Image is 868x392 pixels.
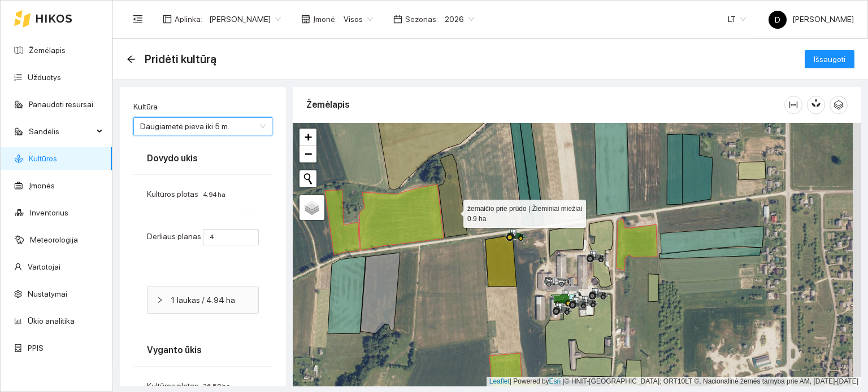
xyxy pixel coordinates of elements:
span: 2026 [445,11,474,28]
div: 1 laukas / 4.94 ha [147,287,258,313]
span: D [775,11,780,29]
span: Kultūros plotas [147,381,198,390]
a: Užduotys [28,73,61,82]
span: 4.94 ha [203,191,225,199]
span: + [305,130,312,144]
a: Zoom out [300,146,316,162]
div: Atgal [127,55,136,64]
span: calendar [393,15,402,24]
span: Kultūros plotas [147,190,198,199]
a: Meteorologija [30,235,78,244]
a: PPIS [28,343,44,353]
span: LT [728,11,746,28]
button: menu-fold [127,8,149,30]
span: arrow-left [127,55,136,64]
span: layout [163,15,172,24]
a: Ūkio analitika [28,316,75,325]
span: − [305,147,312,161]
a: Žemėlapis [29,46,66,55]
span: menu-fold [133,14,143,24]
a: Leaflet [489,377,510,385]
a: Vartotojai [28,262,60,271]
a: Panaudoti resursai [29,100,93,109]
input: Įveskite t/Ha [203,229,259,245]
span: Sandėlis [29,120,93,143]
a: Kultūros [29,154,57,163]
label: Kultūra [133,101,158,113]
span: Išsaugoti [814,53,845,65]
span: 1 laukas / 4.94 ha [170,294,249,306]
a: Įmonės [29,181,55,190]
span: [PERSON_NAME] [769,15,854,24]
div: | Powered by © HNIT-[GEOGRAPHIC_DATA]; ORT10LT ©, Nacionalinė žemės tarnyba prie AM, [DATE]-[DATE] [487,377,861,386]
button: Išsaugoti [805,50,854,68]
a: Esri [549,377,561,385]
a: Nustatymai [28,289,67,298]
span: 36.58 ha [203,382,230,390]
span: Pridėti kultūrą [145,50,216,68]
span: Įmonė : [313,13,337,25]
span: | [563,377,565,385]
a: Zoom in [300,129,316,146]
button: column-width [784,96,802,114]
div: Žemėlapis [306,89,784,121]
span: Dovydas Baršauskas [209,11,281,28]
a: Inventorius [30,208,68,217]
span: Daugiametė pieva iki 5 m. [140,118,266,135]
button: Initiate a new search [300,170,316,187]
span: column-width [785,100,802,109]
span: Aplinka : [175,13,202,25]
span: Derliaus planas [147,232,201,241]
span: Visos [344,11,373,28]
span: Sezonas : [405,13,438,25]
div: Dovydo ukis [147,142,259,174]
span: shop [301,15,310,24]
a: Layers [300,195,324,220]
div: Vyganto ūkis [147,334,259,366]
span: right [157,297,163,303]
